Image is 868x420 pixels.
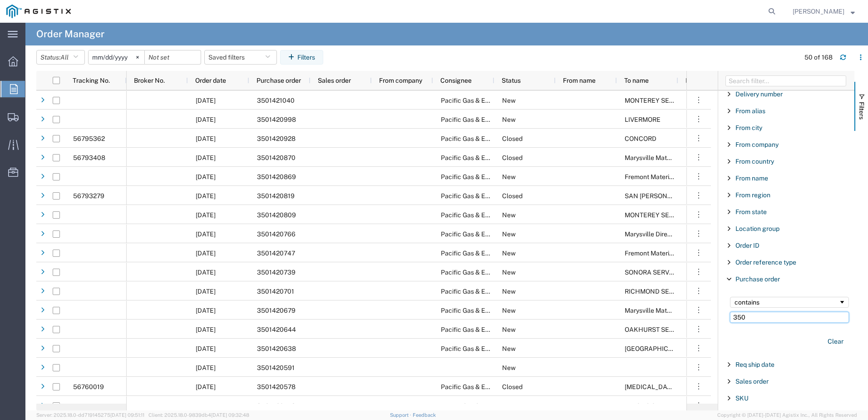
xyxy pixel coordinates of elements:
[735,395,749,402] span: SKU
[73,383,104,390] span: 56760019
[735,378,769,385] span: Sales order
[735,191,770,199] span: From region
[563,77,596,84] span: From name
[36,50,85,65] button: Status:All
[625,307,713,314] span: Marysville Materials Receiving
[379,77,422,84] span: From company
[717,411,857,419] span: Copyright © [DATE]-[DATE] Agistix Inc., All Rights Reserved
[735,275,780,283] span: Purchase order
[625,269,706,276] span: SONORA SERVICE CENTER
[735,225,779,232] span: Location group
[735,208,767,215] span: From state
[735,141,779,148] span: From company
[625,288,715,295] span: RICHMOND SERVICE CENTER
[441,135,533,142] span: Pacific Gas & Electric Company
[735,242,759,249] span: Order ID
[441,192,533,200] span: Pacific Gas & Electric Company
[257,364,295,371] span: 3501420591
[196,173,216,180] span: 09/10/2025
[625,402,705,410] span: FRESNO SERVICE CENTER
[804,53,833,62] div: 50 of 168
[625,173,708,180] span: Fremont Materials Receiving
[625,326,715,333] span: OAKHURST SERVICE CENTER
[735,361,774,368] span: Req ship date
[196,383,216,390] span: 09/08/2025
[257,383,296,390] span: 3501420578
[257,135,296,142] span: 3501420928
[686,77,733,84] span: Delivery number
[441,154,533,161] span: Pacific Gas & Electric Company
[502,383,523,390] span: Closed
[441,97,533,104] span: Pacific Gas & Electric Company
[73,135,105,142] span: 56795362
[735,259,796,266] span: Order reference type
[625,250,708,257] span: Fremont Materials Receiving
[257,250,295,257] span: 3501420747
[441,173,533,180] span: Pacific Gas & Electric Company
[502,288,516,295] span: New
[196,97,216,104] span: 09/11/2025
[441,307,533,314] span: Pacific Gas & Electric Company
[625,97,715,104] span: MONTEREY SERVICE CENTER
[502,250,516,257] span: New
[257,345,296,352] span: 3501420638
[625,116,661,123] span: LIVERMORE
[196,230,216,238] span: 09/09/2025
[318,77,351,84] span: Sales order
[725,75,846,86] input: Filter Columns Input
[196,116,216,123] span: 09/11/2025
[257,173,296,180] span: 3501420869
[73,192,104,200] span: 56793279
[257,230,296,238] span: 3501420766
[735,90,783,98] span: Delivery number
[441,269,533,276] span: Pacific Gas & Electric Company
[441,402,533,410] span: Pacific Gas & Electric Company
[390,412,413,418] a: Support
[257,97,295,104] span: 3501421040
[196,345,216,352] span: 09/09/2025
[257,402,296,410] span: 3501420573
[735,299,838,306] div: contains
[730,297,849,308] div: Filtering operator
[145,50,201,64] input: Not set
[625,230,687,238] span: Marysville Direct Ship
[625,345,741,352] span: SAN CARLOS SERVICE CENTER
[730,312,849,323] input: Filter Value
[196,364,216,371] span: 09/08/2025
[196,192,216,200] span: 09/10/2025
[257,192,295,200] span: 3501420819
[257,269,296,276] span: 3501420739
[502,364,516,371] span: New
[735,175,768,182] span: From name
[502,230,516,238] span: New
[196,154,216,161] span: 09/10/2025
[502,154,523,161] span: Closed
[73,154,105,161] span: 56793408
[196,250,216,257] span: 09/09/2025
[257,326,296,333] span: 3501420644
[148,412,249,418] span: Client: 2025.18.0-9839db4
[502,307,516,314] span: New
[257,288,294,295] span: 3501420701
[60,54,69,61] span: All
[793,6,844,16] span: Timothy Hayes
[89,50,144,64] input: Not set
[502,192,523,200] span: Closed
[196,307,216,314] span: 09/09/2025
[441,288,533,295] span: Pacific Gas & Electric Company
[502,345,516,352] span: New
[502,135,523,142] span: Closed
[502,77,521,84] span: Status
[502,402,516,410] span: New
[441,211,533,219] span: Pacific Gas & Electric Company
[735,107,765,115] span: From alias
[280,50,323,65] button: Filters
[196,326,216,333] span: 09/09/2025
[441,250,533,257] span: Pacific Gas & Electric Company
[196,269,216,276] span: 09/09/2025
[257,154,296,161] span: 3501420870
[36,23,104,45] h4: Order Manager
[134,77,165,84] span: Broker No.
[625,154,713,161] span: Marysville Materials Receiving
[196,135,216,142] span: 09/10/2025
